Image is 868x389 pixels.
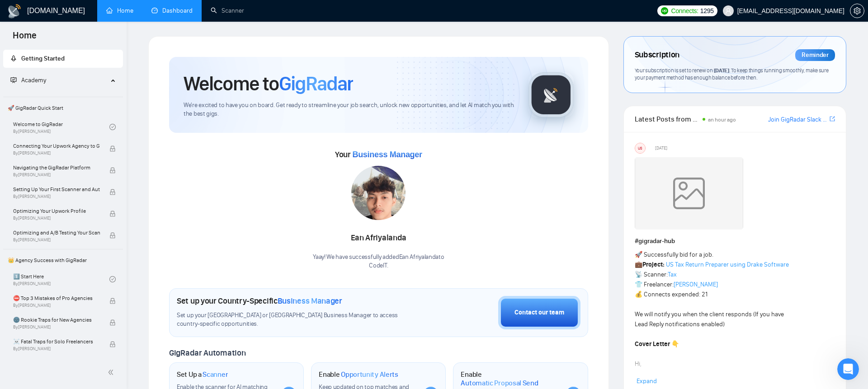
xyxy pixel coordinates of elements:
span: Subscription [635,47,679,63]
img: 1699271954658-IMG-20231101-WA0028.jpg [351,166,406,220]
h1: Welcome to [184,71,353,96]
span: By [PERSON_NAME] [13,150,100,156]
iframe: Intercom live chat [837,358,859,380]
span: By [PERSON_NAME] [13,216,100,221]
span: Connects: [671,6,698,16]
img: logo [7,4,22,19]
span: Optimizing and A/B Testing Your Scanner for Better Results [13,228,100,237]
div: US [635,143,645,153]
div: Yaay! We have successfully added Ean Afriyalanda to [313,253,444,270]
span: Latest Posts from the GigRadar Community [635,113,700,125]
h1: Set up your Country-Specific [177,296,342,306]
h1: Set Up a [177,370,228,379]
span: Business Manager [352,150,422,159]
span: GigRadar Automation [169,348,245,358]
a: Join GigRadar Slack Community [768,115,828,125]
span: fund-projection-screen [10,77,17,83]
span: [DATE] [655,144,667,152]
span: Academy [10,76,46,84]
span: lock [109,232,116,239]
a: searchScanner [211,7,244,14]
span: By [PERSON_NAME] [13,237,100,243]
span: By [PERSON_NAME] [13,194,100,199]
img: weqQh+iSagEgQAAAABJRU5ErkJggg== [635,157,743,230]
img: gigradar-logo.png [528,72,574,117]
span: Expand [637,377,657,385]
span: Opportunity Alerts [341,370,398,379]
span: Connecting Your Upwork Agency to GigRadar [13,141,100,150]
span: lock [109,145,116,152]
span: Getting Started [21,55,65,62]
span: [DATE] [714,67,729,74]
span: GigRadar [279,71,353,96]
strong: Project: [642,261,665,268]
span: setting [850,7,864,14]
span: Optimizing Your Upwork Profile [13,206,100,216]
span: check-circle [109,124,116,130]
span: lock [109,189,116,195]
h1: # gigradar-hub [635,236,835,246]
div: Ean Afriyalanda [313,230,444,246]
span: Setting Up Your First Scanner and Auto-Bidder [13,185,100,194]
a: US Tax Return Preparer using Drake Software [666,261,789,268]
a: setting [850,7,864,14]
span: lock [109,341,116,347]
div: Reminder [795,49,835,61]
span: We're excited to have you on board. Get ready to streamline your job search, unlock new opportuni... [184,101,514,118]
span: double-left [108,368,117,377]
span: Scanner [203,370,228,379]
a: Welcome to GigRadarBy[PERSON_NAME] [13,117,109,137]
button: Contact our team [498,296,580,329]
span: ⛔ Top 3 Mistakes of Pro Agencies [13,294,100,303]
h1: Enable [319,370,398,379]
a: 1️⃣ Start HereBy[PERSON_NAME] [13,269,109,289]
span: Home [5,29,44,48]
span: Automatic Proposal Send [461,379,538,388]
span: By [PERSON_NAME] [13,346,100,352]
span: lock [109,167,116,173]
strong: Cover Letter 👇 [635,340,679,348]
span: Your subscription is set to renew on . To keep things running smoothly, make sure your payment me... [635,67,829,81]
span: Your [335,150,422,159]
a: dashboardDashboard [151,7,193,14]
span: 🌚 Rookie Traps for New Agencies [13,315,100,324]
button: setting [850,4,864,18]
span: ☠️ Fatal Traps for Solo Freelancers [13,337,100,346]
span: Navigating the GigRadar Platform [13,163,100,172]
a: homeHome [106,7,133,14]
a: export [830,115,835,123]
li: Getting Started [3,50,123,68]
span: Business Manager [278,296,342,306]
a: [PERSON_NAME] [674,281,718,288]
span: By [PERSON_NAME] [13,324,100,330]
h1: Enable [461,370,558,388]
span: lock [109,211,116,217]
span: an hour ago [708,117,736,123]
span: By [PERSON_NAME] [13,172,100,178]
img: upwork-logo.png [661,7,668,14]
span: Academy [21,76,46,84]
span: user [725,8,731,14]
span: 🚀 GigRadar Quick Start [4,99,122,117]
span: lock [109,319,116,326]
span: Set up your [GEOGRAPHIC_DATA] or [GEOGRAPHIC_DATA] Business Manager to access country-specific op... [177,311,419,328]
span: lock [109,298,116,304]
span: check-circle [109,276,116,282]
span: 1295 [700,6,714,16]
p: CodeIT . [313,262,444,270]
span: 👑 Agency Success with GigRadar [4,251,122,269]
span: export [830,115,835,122]
div: Contact our team [514,308,564,318]
span: By [PERSON_NAME] [13,303,100,308]
a: Tax [668,271,677,278]
span: rocket [10,55,17,61]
